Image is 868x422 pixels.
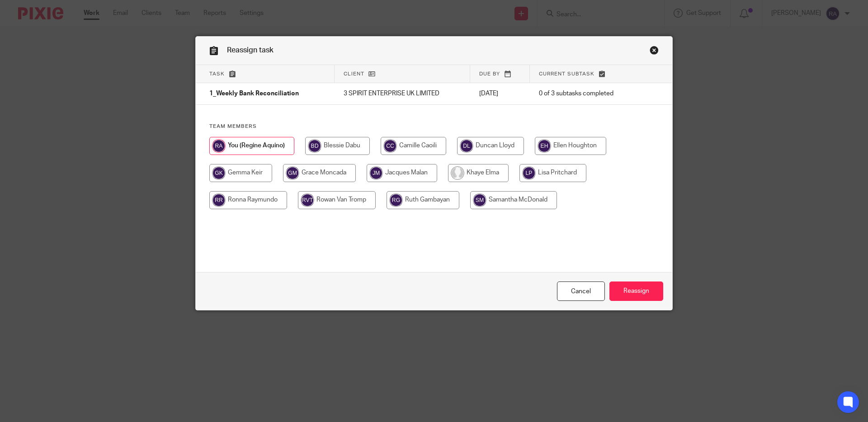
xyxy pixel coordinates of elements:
span: Due by [479,71,500,76]
span: Current subtask [539,71,594,76]
input: Reassign [609,281,663,301]
p: 3 SPIRIT ENTERPRISE UK LIMITED [344,89,461,98]
td: 0 of 3 subtasks completed [530,83,640,105]
p: [DATE] [479,89,521,98]
span: Client [344,71,364,76]
a: Close this dialog window [557,281,605,301]
span: 1_Weekly Bank Reconciliation [209,91,299,97]
span: Reassign task [227,47,274,54]
a: Close this dialog window [650,46,659,58]
h4: Team members [209,123,659,130]
span: Task [209,71,225,76]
